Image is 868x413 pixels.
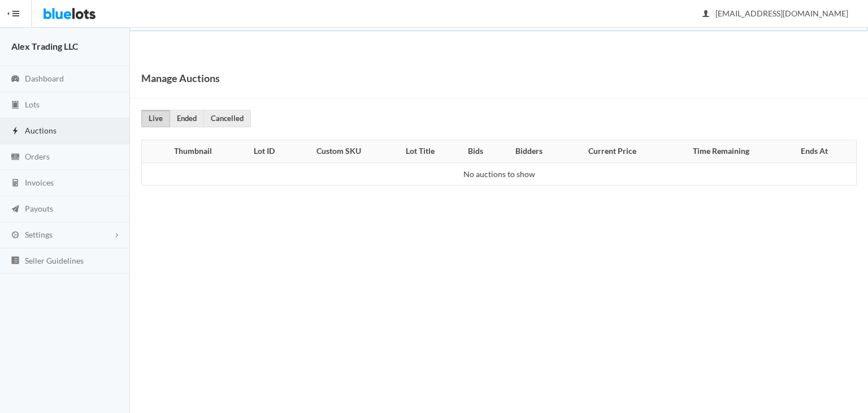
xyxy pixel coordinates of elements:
ion-icon: speedometer [10,74,21,85]
span: Settings [25,230,53,239]
ion-icon: person [700,9,711,20]
strong: Alex Trading LLC [11,41,79,51]
ion-icon: flash [10,126,21,137]
th: Time Remaining [663,140,780,163]
ion-icon: cash [10,152,21,163]
th: Thumbnail [142,140,237,163]
th: Bids [454,140,497,163]
a: Ended [170,110,204,127]
th: Custom SKU [290,140,386,163]
a: Cancelled [203,110,251,127]
td: No auctions to show [142,163,856,186]
span: Orders [25,152,50,161]
th: Ends At [780,140,856,163]
th: Lot ID [237,140,290,163]
ion-icon: list box [10,256,21,266]
span: [EMAIL_ADDRESS][DOMAIN_NAME] [703,8,848,18]
th: Current Price [561,140,663,163]
ion-icon: paper plane [10,204,21,215]
ion-icon: calculator [10,178,21,189]
span: Dashboard [25,74,64,83]
span: Lots [25,100,40,109]
th: Lot Title [387,140,454,163]
span: Auctions [25,126,57,135]
ion-icon: clipboard [10,100,21,111]
a: Live [141,110,170,127]
span: Payouts [25,204,53,213]
span: Invoices [25,178,54,187]
span: Seller Guidelines [25,256,84,265]
ion-icon: cog [10,230,21,241]
h1: Manage Auctions [141,70,220,87]
th: Bidders [497,140,561,163]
